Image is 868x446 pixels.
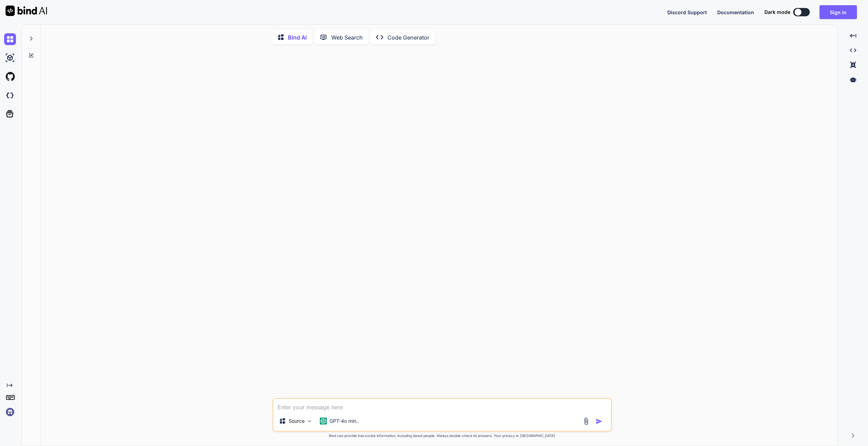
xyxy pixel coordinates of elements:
[320,418,327,424] img: GPT-4o mini
[819,5,857,19] button: Sign in
[288,33,307,42] p: Bind AI
[764,9,790,16] span: Dark mode
[717,9,754,15] span: Documentation
[272,433,612,438] p: Bind can provide inaccurate information, including about people. Always double-check its answers....
[667,9,707,16] button: Discord Support
[6,6,47,16] img: Bind AI
[307,418,313,424] img: Pick Models
[330,418,359,424] p: GPT-4o min..
[717,9,754,16] button: Documentation
[331,33,363,42] p: Web Search
[289,418,305,424] p: Source
[387,33,429,42] p: Code Generator
[582,417,590,425] img: attachment
[4,52,16,64] img: ai-studio
[4,406,16,418] img: signin
[4,33,16,45] img: chat
[4,71,16,83] img: githubLight
[667,9,707,15] span: Discord Support
[596,418,603,425] img: icon
[4,89,16,101] img: darkCloudIdeIcon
